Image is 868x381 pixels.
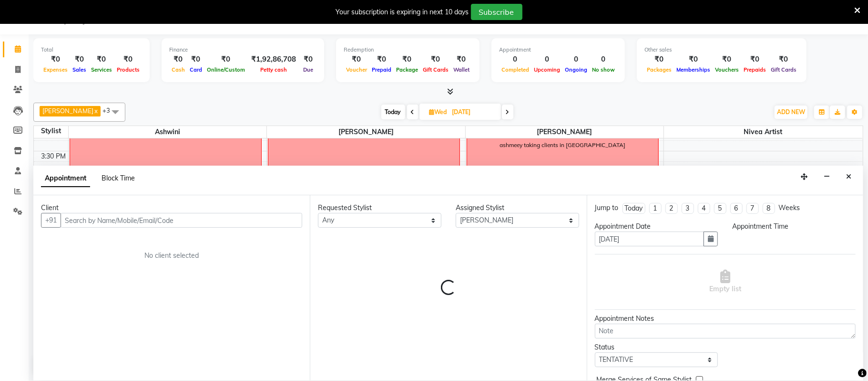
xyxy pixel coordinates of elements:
[187,54,204,65] div: ₹0
[420,54,451,65] div: ₹0
[93,107,98,115] a: x
[741,66,768,73] span: Prepaids
[114,66,142,73] span: Products
[102,106,117,114] span: +3
[682,203,694,214] li: 3
[300,54,317,65] div: ₹0
[61,213,302,228] input: Search by Name/Mobile/Email/Code
[247,54,300,65] div: ₹1,92,86,708
[595,203,619,213] div: Jump to
[369,54,394,65] div: ₹0
[746,203,759,214] li: 7
[344,66,369,73] span: Voucher
[169,54,187,65] div: ₹0
[713,54,741,65] div: ₹0
[204,66,247,73] span: Online/Custom
[456,203,579,213] div: Assigned Stylist
[664,126,862,138] span: Nivea Artist
[674,54,713,65] div: ₹0
[169,46,317,54] div: Finance
[89,54,114,65] div: ₹0
[709,270,741,294] span: Empty list
[741,54,768,65] div: ₹0
[590,54,617,65] div: 0
[41,54,70,65] div: ₹0
[625,203,643,213] div: Today
[427,108,449,116] span: Wed
[89,66,114,73] span: Services
[531,54,562,65] div: 0
[187,66,204,73] span: Card
[41,66,70,73] span: Expenses
[562,54,590,65] div: 0
[595,222,718,232] div: Appointment Date
[595,342,718,352] div: Status
[114,54,142,65] div: ₹0
[449,105,497,119] input: 2025-09-03
[714,203,726,214] li: 5
[102,174,135,182] span: Block Time
[169,66,187,73] span: Cash
[451,66,472,73] span: Wallet
[301,66,316,73] span: Due
[369,66,394,73] span: Prepaid
[842,169,856,184] button: Close
[41,203,302,213] div: Client
[768,54,799,65] div: ₹0
[698,203,710,214] li: 4
[344,54,369,65] div: ₹0
[466,126,664,138] span: [PERSON_NAME]
[41,213,61,228] button: +91
[394,66,420,73] span: Package
[318,203,441,213] div: Requested Stylist
[344,46,472,54] div: Redemption
[499,46,617,54] div: Appointment
[204,54,247,65] div: ₹0
[775,106,807,119] button: ADD NEW
[644,46,799,54] div: Other sales
[713,66,741,73] span: Vouchers
[451,54,472,65] div: ₹0
[644,66,674,73] span: Packages
[531,66,562,73] span: Upcoming
[730,203,743,214] li: 6
[499,66,531,73] span: Completed
[674,66,713,73] span: Memberships
[590,66,617,73] span: No show
[34,126,68,136] div: Stylist
[336,7,469,17] div: Your subscription is expiring in next 10 days
[69,126,267,138] span: Ashwini
[665,203,678,214] li: 2
[644,54,674,65] div: ₹0
[595,314,856,324] div: Appointment Notes
[649,203,662,214] li: 1
[42,107,93,115] span: [PERSON_NAME]
[394,54,420,65] div: ₹0
[595,232,705,246] input: yyyy-mm-dd
[64,251,279,261] div: No client selected
[562,66,590,73] span: Ongoing
[763,203,775,214] li: 8
[41,46,142,54] div: Total
[381,105,405,119] span: Today
[732,222,856,232] div: Appointment Time
[70,66,89,73] span: Sales
[70,54,89,65] div: ₹0
[768,66,799,73] span: Gift Cards
[779,203,800,213] div: Weeks
[500,141,625,149] div: ashmeey taking clients in [GEOGRAPHIC_DATA]
[471,4,522,20] button: Subscribe
[499,54,531,65] div: 0
[267,126,465,138] span: [PERSON_NAME]
[41,170,90,187] span: Appointment
[40,151,68,161] div: 3:30 PM
[258,66,289,73] span: Petty cash
[420,66,451,73] span: Gift Cards
[777,108,805,116] span: ADD NEW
